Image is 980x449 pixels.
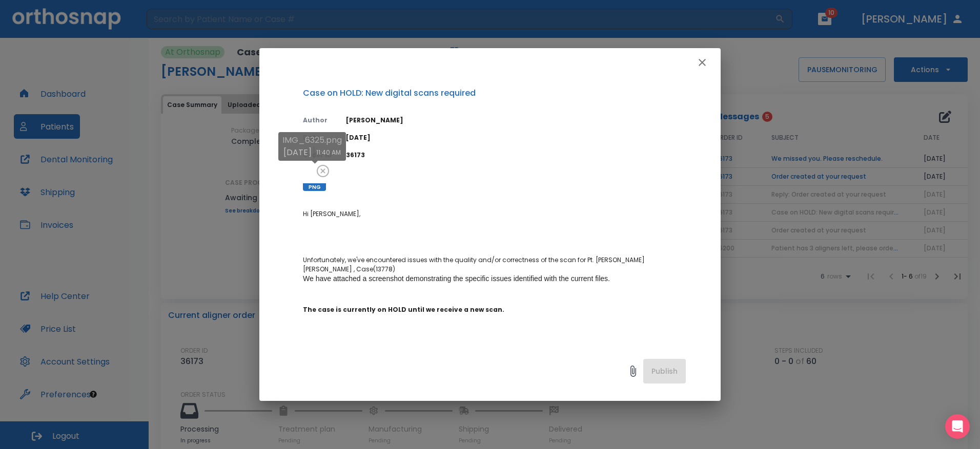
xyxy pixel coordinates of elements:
[303,209,686,219] p: Hi [PERSON_NAME],
[282,134,342,146] p: IMG_6325.png
[346,116,686,125] p: [PERSON_NAME]
[303,87,686,99] p: Case on HOLD: New digital scans required
[316,148,341,157] p: 11:40 AM
[283,146,312,159] p: [DATE]
[303,183,326,191] span: PNG
[303,274,610,283] span: We have attached a screenshot demonstrating the specific issues identified with the current files.
[945,414,970,439] div: Open Intercom Messenger
[346,133,686,142] p: [DATE]
[303,255,686,284] p: Unfortunately, we've encountered issues with the quality and/or correctness of the scan for Pt. [...
[303,305,504,314] strong: The case is currently on HOLD until we receive a new scan.
[346,151,686,160] p: 36173
[303,116,334,125] p: Author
